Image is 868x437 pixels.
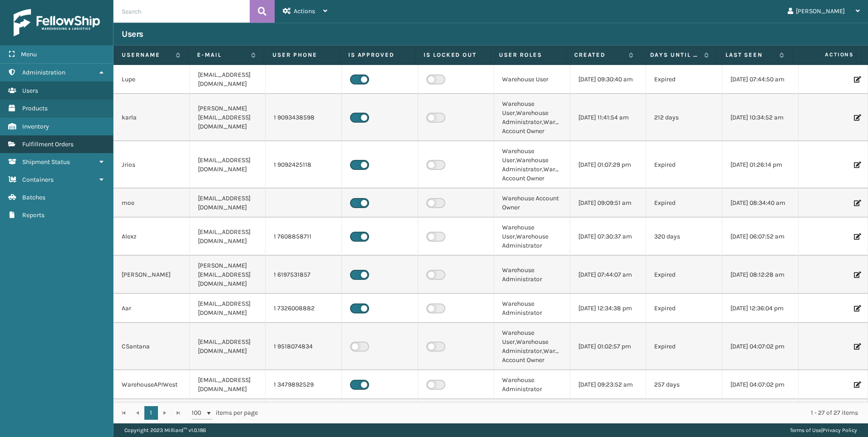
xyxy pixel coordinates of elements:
[190,94,266,141] td: [PERSON_NAME][EMAIL_ADDRESS][DOMAIN_NAME]
[294,7,315,15] span: Actions
[570,218,646,256] td: [DATE] 07:30:37 am
[722,65,799,94] td: [DATE] 07:44:50 am
[348,51,407,59] label: Is Approved
[854,114,859,121] i: Edit
[499,51,557,59] label: User Roles
[722,189,799,218] td: [DATE] 08:34:40 am
[722,141,799,189] td: [DATE] 01:26:14 pm
[113,218,190,256] td: Alexz
[124,423,206,437] p: Copyright 2023 Milliard™ v 1.0.186
[190,323,266,370] td: [EMAIL_ADDRESS][DOMAIN_NAME]
[854,272,859,278] i: Edit
[854,233,859,240] i: Edit
[14,9,100,36] img: logo
[494,323,570,370] td: Warehouse User,Warehouse Administrator,Warehouse Account Owner
[22,140,74,148] span: Fulfillment Orders
[190,218,266,256] td: [EMAIL_ADDRESS][DOMAIN_NAME]
[570,141,646,189] td: [DATE] 01:07:29 pm
[790,423,857,437] div: |
[494,94,570,141] td: Warehouse User,Warehouse Administrator,Warehouse Account Owner
[424,51,482,59] label: Is Locked Out
[197,51,247,59] label: E-mail
[722,370,799,399] td: [DATE] 04:07:02 pm
[113,65,190,94] td: Lupe
[494,370,570,399] td: Warehouse Administrator
[21,50,37,58] span: Menu
[122,29,143,40] h3: Users
[266,256,342,294] td: 1 6197531857
[266,94,342,141] td: 1 9093438598
[266,370,342,399] td: 1 3479892529
[190,370,266,399] td: [EMAIL_ADDRESS][DOMAIN_NAME]
[22,69,65,76] span: Administration
[650,51,700,59] label: Days until password expires
[494,294,570,323] td: Warehouse Administrator
[494,218,570,256] td: Warehouse User,Warehouse Administrator
[22,104,48,112] span: Products
[22,211,44,219] span: Reports
[854,382,859,388] i: Edit
[113,141,190,189] td: Jrios
[271,408,858,417] div: 1 - 27 of 27 items
[190,65,266,94] td: [EMAIL_ADDRESS][DOMAIN_NAME]
[22,87,38,94] span: Users
[122,51,171,59] label: Username
[722,218,799,256] td: [DATE] 06:07:52 am
[190,189,266,218] td: [EMAIL_ADDRESS][DOMAIN_NAME]
[646,256,722,294] td: Expired
[574,51,624,59] label: Created
[494,65,570,94] td: Warehouse User
[494,189,570,218] td: Warehouse Account Owner
[570,294,646,323] td: [DATE] 12:34:38 pm
[113,294,190,323] td: Aar
[722,294,799,323] td: [DATE] 12:36:04 pm
[854,76,859,83] i: Edit
[190,141,266,189] td: [EMAIL_ADDRESS][DOMAIN_NAME]
[22,158,70,166] span: Shipment Status
[192,406,258,420] span: items per page
[113,94,190,141] td: karla
[570,370,646,399] td: [DATE] 09:23:52 am
[192,408,205,417] span: 100
[494,256,570,294] td: Warehouse Administrator
[113,370,190,399] td: WarehouseAPIWest
[266,294,342,323] td: 1 7326008882
[570,256,646,294] td: [DATE] 07:44:07 am
[570,65,646,94] td: [DATE] 09:30:40 am
[646,370,722,399] td: 257 days
[190,256,266,294] td: [PERSON_NAME][EMAIL_ADDRESS][DOMAIN_NAME]
[646,141,722,189] td: Expired
[790,427,821,433] a: Terms of Use
[646,189,722,218] td: Expired
[266,141,342,189] td: 1 9092425118
[722,323,799,370] td: [DATE] 04:07:02 pm
[646,323,722,370] td: Expired
[144,406,158,420] a: 1
[570,94,646,141] td: [DATE] 11:41:54 am
[266,323,342,370] td: 1 9518074834
[570,189,646,218] td: [DATE] 09:09:51 am
[113,189,190,218] td: moe
[722,94,799,141] td: [DATE] 10:34:52 am
[854,305,859,312] i: Edit
[266,218,342,256] td: 1 7608858711
[823,427,857,433] a: Privacy Policy
[795,47,859,62] span: Actions
[646,65,722,94] td: Expired
[113,256,190,294] td: [PERSON_NAME]
[494,141,570,189] td: Warehouse User,Warehouse Administrator,Warehouse Account Owner
[646,218,722,256] td: 320 days
[725,51,775,59] label: Last Seen
[722,256,799,294] td: [DATE] 08:12:28 am
[570,323,646,370] td: [DATE] 01:02:57 pm
[22,176,54,184] span: Containers
[272,51,331,59] label: User phone
[190,294,266,323] td: [EMAIL_ADDRESS][DOMAIN_NAME]
[854,343,859,350] i: Edit
[113,323,190,370] td: CSantana
[22,194,45,201] span: Batches
[854,162,859,168] i: Edit
[646,94,722,141] td: 212 days
[22,123,49,130] span: Inventory
[646,294,722,323] td: Expired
